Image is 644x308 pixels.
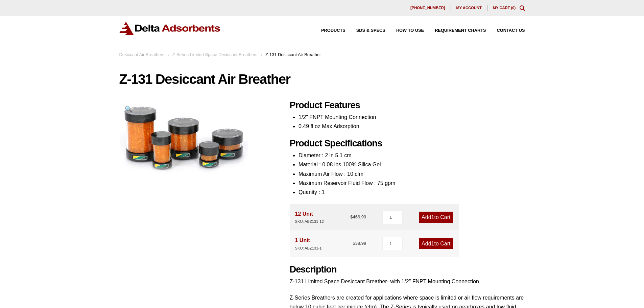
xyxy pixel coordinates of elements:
[295,218,324,225] div: SKU: ABZ131-12
[419,212,453,223] a: Add1to Cart
[310,28,345,33] a: Products
[119,72,525,86] h1: Z-131 Desiccant Air Breather
[497,28,525,33] span: Contact Us
[299,122,525,131] li: 0.49 fl oz Max Adsorption
[350,214,353,219] span: $
[396,28,424,33] span: How to Use
[125,105,133,113] span: 🔍
[168,52,169,57] span: :
[512,6,514,10] span: 0
[172,52,258,57] a: Z-Series Limited Space Desiccant Breathers
[119,100,248,180] img: Z-131 Desiccant Air Breather
[353,241,355,246] span: $
[119,52,165,57] a: Desiccant Air Breathers
[119,22,221,35] img: Delta Adsorbents
[419,238,453,249] a: Add1to Cart
[435,28,486,33] span: Requirement Charts
[261,52,262,57] span: :
[265,52,321,57] span: Z-131 Desiccant Air Breather
[405,5,451,11] a: [PHONE_NUMBER]
[431,214,434,220] span: 1
[299,113,525,122] li: 1/2" FNPT Mounting Connection
[456,6,482,10] span: My account
[290,100,525,111] h2: Product Features
[451,5,487,11] a: My account
[350,214,366,219] bdi: 466.99
[290,277,525,286] p: Z-131 Limited Space Desiccant Breather- with 1/2″ FNPT Mounting Connection
[290,264,525,275] h2: Description
[321,28,345,33] span: Products
[299,160,525,169] li: Material : 0.08 lbs 100% Silica Gel
[431,241,434,246] span: 1
[493,6,516,10] a: My Cart (0)
[290,138,525,149] h2: Product Specifications
[299,151,525,160] li: Diameter : 2 in 5.1 cm
[385,28,424,33] a: How to Use
[520,5,525,11] div: Toggle Modal Content
[486,28,525,33] a: Contact Us
[353,241,366,246] bdi: 38.99
[356,28,385,33] span: SDS & SPECS
[119,100,138,118] a: View full-screen image gallery
[295,236,322,251] div: 1 Unit
[299,188,525,197] li: Quanity : 1
[299,179,525,188] li: Maximum Reservoir Fluid Flow : 75 gpm
[345,28,385,33] a: SDS & SPECS
[299,169,525,179] li: Maximum Air Flow : 10 cfm
[410,6,445,10] span: [PHONE_NUMBER]
[424,28,486,33] a: Requirement Charts
[295,245,322,252] div: SKU: ABZ131-1
[295,209,324,225] div: 12 Unit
